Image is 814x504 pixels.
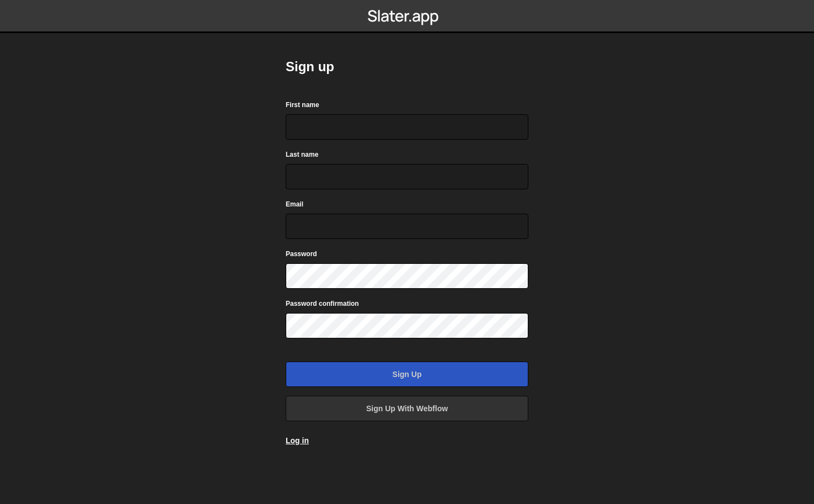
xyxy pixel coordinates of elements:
label: Email [286,199,303,210]
h2: Sign up [286,58,528,76]
input: Sign up [286,362,528,387]
label: Password [286,248,317,259]
label: First name [286,99,319,110]
a: Log in [286,436,309,445]
a: Sign up with Webflow [286,396,528,421]
label: Password confirmation [286,298,359,309]
label: Last name [286,149,318,160]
